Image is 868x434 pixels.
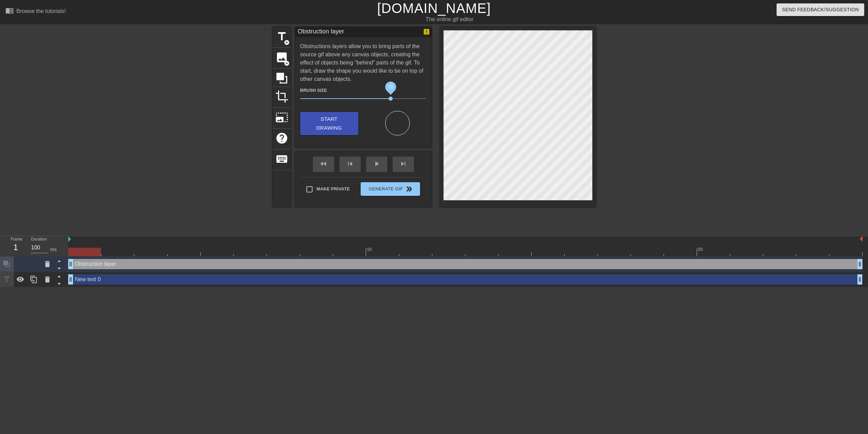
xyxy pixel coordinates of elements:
[361,182,420,196] button: Generate Gif
[317,186,350,192] span: Make Private
[67,261,74,267] span: drag_handle
[300,42,426,135] div: Obstructions layers allow you to bring parts of the source gif above any canvas objects, creating...
[50,246,57,253] div: ms
[31,237,47,242] label: Duration
[860,236,863,242] img: bound-end.png
[275,30,288,43] span: title
[388,84,393,89] span: 72
[308,115,350,133] span: Start Drawing
[275,51,288,64] span: image
[5,236,26,256] div: Frame
[67,276,74,283] span: drag_handle
[367,246,373,253] div: 10
[698,246,704,253] div: 20
[319,160,328,168] span: fast_rewind
[275,153,288,165] span: keyboard
[777,3,864,16] button: Send Feedback/Suggestion
[300,112,358,135] button: Start Drawing
[346,160,354,168] span: skip_previous
[782,5,859,14] span: Send Feedback/Suggestion
[405,185,413,193] span: double_arrow
[275,111,288,124] span: photo_size_select_large
[275,90,288,103] span: crop
[5,6,14,15] span: menu_book
[16,8,66,14] div: Browse the tutorials!
[284,40,290,45] span: add_circle
[377,1,491,16] a: [DOMAIN_NAME]
[300,87,327,94] label: Brush Size
[399,160,407,168] span: skip_next
[298,27,344,37] div: Obstruction layer
[856,276,863,283] span: drag_handle
[275,132,288,145] span: help
[856,261,863,267] span: drag_handle
[284,60,290,66] span: add_circle
[373,160,381,168] span: play_arrow
[11,241,21,254] div: 1
[363,185,417,193] span: Generate Gif
[5,6,66,17] a: Browse the tutorials!
[293,15,606,24] div: The online gif editor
